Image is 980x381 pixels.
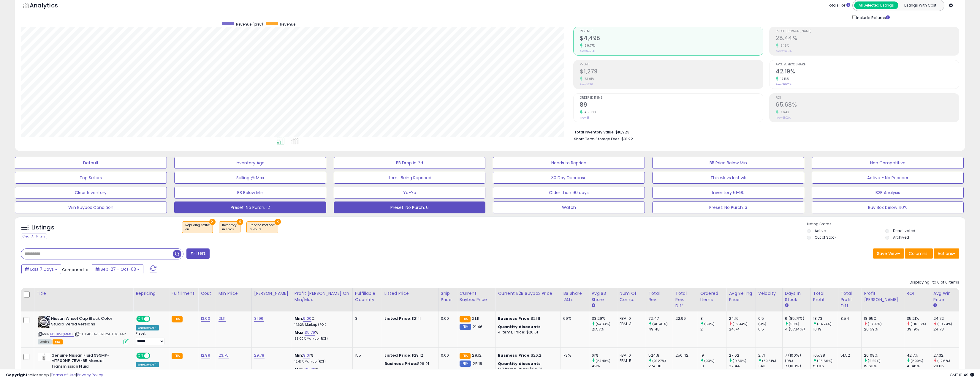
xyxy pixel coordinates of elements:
button: Inventory Age [174,157,326,169]
label: Archived [893,235,909,240]
button: BB Drop in 7d [334,157,486,169]
button: Clear Inventory [15,187,167,199]
button: Default [15,157,167,169]
div: 18.95% [864,316,904,321]
b: Nissan Wheel Cap Black Color Studio Versa Versions [51,316,123,328]
span: Columns [909,251,927,256]
small: FBA [172,316,183,322]
div: Num of Comp. [620,290,643,303]
small: (89.51%) [762,358,776,363]
a: Privacy Policy [77,372,103,378]
div: 22.99 [675,316,693,321]
div: Displaying 1 to 6 of 6 items [910,280,959,285]
b: Quantity discounts [498,324,541,330]
h2: 28.44% [776,35,959,43]
span: Profit [PERSON_NAME] [776,30,959,33]
b: Min: [295,316,303,321]
small: Prev: 26.29% [776,49,791,53]
div: Totals For [827,3,850,8]
div: 35.21% [907,316,931,321]
span: Inventory : [222,223,237,232]
span: 2025-10-11 01:49 GMT [950,372,974,378]
b: Total Inventory Value: [574,130,615,135]
span: 29.12 [472,352,482,358]
small: (0%) [758,322,767,326]
div: Current Buybox Price [460,290,493,303]
div: Ordered Items [700,290,724,303]
span: Revenue [580,30,763,33]
a: 13.00 [201,316,210,322]
button: Needs to Reprice [493,157,645,169]
div: Fulfillable Quantity [355,290,379,303]
div: Total Rev. [648,290,670,303]
small: (-2.34%) [733,322,747,326]
div: 61% [592,353,617,358]
div: Listed Price [384,290,436,297]
div: Total Profit Diff. [840,290,859,309]
h2: 42.19% [776,68,959,76]
div: 19 [700,353,726,358]
h5: Analytics [30,1,69,11]
small: 7.64% [778,110,789,114]
b: Business Price: [498,352,531,358]
span: $91.22 [621,136,633,142]
div: 20.08% [864,353,904,358]
div: 24.72 [933,316,959,321]
div: 20.59% [864,327,904,332]
div: Title [37,290,131,297]
b: Business Price: [498,316,531,321]
div: 3 [700,316,726,321]
h2: 89 [580,101,763,109]
div: Avg Selling Price [729,290,753,303]
a: 12.99 [201,352,210,358]
div: Days In Stock [785,290,808,303]
span: Compared to: [62,267,89,273]
p: 88.00% Markup (ROI) [295,337,348,341]
b: Business Price: [384,361,417,366]
h2: $1,279 [580,68,763,76]
span: All listings currently available for purchase on Amazon [38,339,52,344]
div: % [295,330,348,341]
button: BB Price Below Min [652,157,804,169]
button: Columns [905,248,933,259]
div: 33.29% [592,316,617,321]
div: Profit [PERSON_NAME] on Min/Max [295,290,350,303]
button: × [275,219,281,225]
span: 21.46 [473,324,482,330]
a: 9.00 [303,316,311,322]
button: Yo-Yo [334,187,486,199]
b: Genuine Nissan Fluid 999MP-MTF00NP 75W-85 Manual Transmission Fluid [51,353,124,371]
div: 3.54 [840,316,857,321]
div: : [498,324,556,330]
div: on [185,227,210,232]
div: Avg BB Share [592,290,615,303]
div: 69% [563,316,584,321]
small: (90%) [704,358,715,363]
div: 6 (85.71%) [785,316,810,321]
div: 10.19 [813,327,838,332]
small: 45.90% [582,110,596,114]
div: 0.00 [441,316,452,321]
b: Short Term Storage Fees: [574,136,620,141]
p: 16.47% Markup (ROI) [295,360,348,364]
a: Terms of Use [51,372,76,378]
span: Ordered Items [580,96,763,100]
small: Prev: 61 [580,116,589,119]
small: (50%) [704,322,715,326]
small: Prev: $2,798 [580,49,595,53]
div: $26.21 [498,353,556,358]
span: Sep-27 - Oct-03 [101,266,136,272]
div: Ship Price [441,290,455,303]
label: Out of Stock [815,235,836,240]
div: Amazon AI * [136,325,159,330]
small: (-0.24%) [937,322,952,326]
small: Avg Win Price. [933,303,937,308]
div: FBA: 0 [620,353,641,358]
div: 2 [700,327,726,332]
button: Active - No Repricer [812,172,964,184]
small: (46.46%) [652,322,668,326]
div: Velocity [758,290,780,297]
div: Avg Win Price [933,290,957,303]
span: Profit [580,63,763,66]
span: 25.18 [473,361,482,366]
